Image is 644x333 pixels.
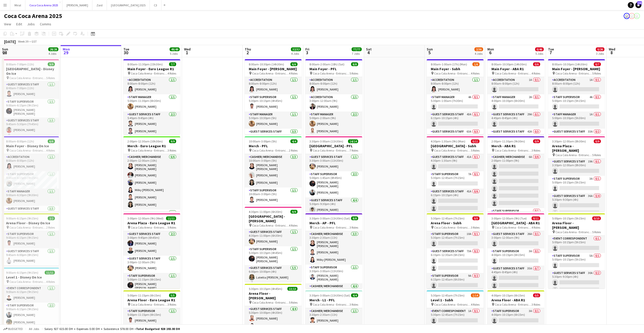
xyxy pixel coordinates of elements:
[366,47,372,51] span: Sat
[245,265,302,312] app-card-role: Guest Services Staff5/56:00pm-10:00pm (4h)Lateitia [PERSON_NAME]
[350,71,358,75] span: 5 Roles
[555,230,592,234] span: Coca Cola Arena - Entrance F
[245,214,302,223] h3: [GEOGRAPHIC_DATA] - [PERSON_NAME]
[309,139,348,143] span: 3:30pm-3:00am (11h30m) (Sat)
[2,285,59,303] app-card-role: Event Correspondent1/19:00am-6:15pm (9h15m)[PERSON_NAME]
[123,59,180,134] app-job-card: 8:00am-11:30pm (15h30m)7/7Main Foyer - Euro League R1 Coca Cola Arena - Entrance F4 RolesAccredit...
[48,62,55,66] span: 9/9
[245,47,251,51] span: Thu
[592,230,601,234] span: 5 Roles
[123,231,180,256] app-card-role: Guest Services Staff2/23:00pm-9:45pm (6h45m)[PERSON_NAME][PERSON_NAME]
[351,62,358,66] span: 8/8
[123,273,180,292] app-card-role: Staff Supervisor1/15:00pm-11:15pm (6h15m)[PERSON_NAME] [PERSON_NAME]
[427,59,484,134] div: 8:00am-1:00am (17h) (Mon)1/6Main Foyer - Subh Coca Cola Arena - Entrance F4 RolesAccreditation1/1...
[127,293,161,297] span: 5:00pm-11:15pm (6h15m)
[637,1,642,5] span: 344
[2,82,59,99] app-card-role: Guest Services Staff1/18:00am-7:00pm (11h)[PERSON_NAME]
[532,71,540,75] span: 4 Roles
[252,71,289,75] span: Coca Cola Arena - Entrance F
[472,62,480,66] span: 1/6
[427,136,484,211] div: 4:30pm-1:30am (9h) (Mon)0/11[GEOGRAPHIC_DATA] - Subh Coca Cola Arena - Entrance F5 RolesGuest Ser...
[552,216,586,220] span: 5:00pm-10:15pm (5h15m)
[245,94,302,112] app-card-role: Staff Supervisor1/15:30pm-10:15pm (4h45m)[PERSON_NAME]
[548,47,554,51] span: Tue
[123,144,180,148] h3: Merch - Euro League R1
[532,226,540,229] span: 4 Roles
[305,221,362,225] h3: Merch - AP - PFL
[249,210,282,214] span: 4:30pm-11:00pm (6h30m)
[487,47,494,51] span: Mon
[592,153,601,157] span: 5 Roles
[431,216,472,220] span: 5:30pm-12:45am (7h15m) (Mon)
[313,303,350,306] span: Coca Cola Arena - Entrance F
[245,291,302,300] h3: Arena Floor - [PERSON_NAME]
[6,216,38,220] span: 9:00am-6:15pm (9h15m)
[63,47,70,51] span: Mon
[123,77,180,94] app-card-role: Accreditation1/18:00am-8:00pm (12h)[PERSON_NAME]
[609,47,615,51] span: Wed
[305,94,362,112] app-card-role: Accreditation1/13:00pm-12:00am (9h)[PERSON_NAME]
[305,213,362,288] app-job-card: 3:30pm-3:00am (11h30m) (Sat)8/8Merch - AP - PFL Coca Cola Arena - Entrance F3 RolesCashier/ Merch...
[123,213,180,288] app-job-card: 3:00pm-12:00am (9h) (Wed)11/11Arena Plaza - Euro League R1 Coca Cola Arena - Entrance F5 RolesGue...
[168,149,176,152] span: 3 Roles
[487,77,544,94] app-card-role: Accreditation1A0/18:00am-8:00pm (12h)
[2,248,59,266] app-card-role: Guest Services Staff1/19:45am-6:00pm (8h15m)[PERSON_NAME]
[123,154,180,210] app-card-role: Cashier/ Merchandise6/62:00pm-12:00am (10h)[PERSON_NAME] [PERSON_NAME][PERSON_NAME][PERSON_NAME]M...
[495,149,532,152] span: Coca Cola Arena - Entrance F
[127,139,169,143] span: 2:00pm-12:30am (10h30m) (Wed)
[2,59,59,134] div: 8:00am-7:00pm (11h)9/9[GEOGRAPHIC_DATA] - Disney On Ice Coca Cola Arena - Entrance F5 RolesGuest ...
[107,0,150,10] button: [GEOGRAPHIC_DATA] 2025
[635,2,641,8] a: 344
[2,67,59,76] h3: [GEOGRAPHIC_DATA] - Disney On Ice
[2,189,59,206] app-card-role: Staff Manager1/19:00am-6:30pm (9h30m)[PERSON_NAME]
[305,112,362,136] app-card-role: Staff Manager2/25:00pm-2:00am (9h)[PERSON_NAME][PERSON_NAME]
[4,39,16,44] div: [DATE]
[487,213,544,288] app-job-card: 3:00pm-12:00am (9h) (Tue)0/11[GEOGRAPHIC_DATA] - ABA R1 Coca Cola Arena - Entrance F4 RolesGuest ...
[427,67,484,71] h3: Main Foyer - Subh
[123,298,180,302] h3: Arena Floor - Euro League R1
[169,62,176,66] span: 7/7
[2,213,59,266] app-job-card: 9:00am-6:15pm (9h15m)2/2Arena Floor - Disney On Ice Coca Cola Arena - Entrance F2 RolesStaff Supe...
[532,216,540,220] span: 0/11
[169,293,176,297] span: 5/5
[434,303,471,306] span: Coca Cola Arena - Entrance F
[352,47,362,51] span: 77/77
[305,308,362,325] app-card-role: Cashier/ Merchandise1/13:30pm-2:30am (11h)[PERSON_NAME]
[123,47,129,51] span: Tue
[491,216,527,220] span: 3:00pm-12:00am (9h) (Tue)
[289,224,298,227] span: 4 Roles
[624,13,630,19] app-user-avatar: Kate Oliveros
[305,77,362,94] app-card-role: Accreditation1/18:00am-8:00pm (12h)[PERSON_NAME]
[487,136,544,211] app-job-card: 2:00pm-11:30pm (9h30m)0/9Merch - ABA R1 Coca Cola Arena - Entrance F3 RolesCashier/ Merchandise6A...
[245,246,302,265] app-card-role: Staff Supervisor1/15:30pm-10:15pm (4h45m)[PERSON_NAME] [PERSON_NAME]
[2,144,59,148] h3: Main Foyer - Disney On Ice
[9,76,46,80] span: Coca Cola Arena - Entrance F
[427,273,484,298] app-card-role: Staff Supervisor9A0/26:15pm-12:45am (6h30m)
[123,221,180,225] h3: Arena Plaza - Euro League R1
[2,171,59,189] app-card-role: Staff Supervisor1/19:00am-6:15pm (9h15m)[PERSON_NAME]
[427,129,484,161] app-card-role: Guest Services Staff63A0/36:15pm-12:30am (6h15m)
[127,216,163,220] span: 3:00pm-12:00am (9h) (Wed)
[434,71,471,75] span: Coca Cola Arena - Entrance F
[348,139,358,143] span: 14/14
[31,40,37,43] div: GST
[548,136,605,211] app-job-card: 3:30pm-12:00am (8h30m) (Wed)0/9Arena Plaza - [PERSON_NAME] Coca Cola Arena - Entrance F5 RolesGue...
[350,303,358,306] span: 3 Roles
[305,47,309,51] span: Fri
[491,62,527,66] span: 8:00am-10:30pm (14h30m)
[2,47,8,51] span: Sun
[487,59,544,134] div: 8:00am-10:30pm (14h30m)0/6Main Foyer - ABA R1 Coca Cola Arena - Entrance F4 RolesAccreditation1A0...
[131,149,168,152] span: Coca Cola Arena - Entrance F
[305,171,362,197] app-card-role: Staff Supervisor2/25:00pm-1:45am (8h45m)[PERSON_NAME] [PERSON_NAME][PERSON_NAME]
[2,136,59,211] div: 8:00am-8:00pm (12h)6/6Main Foyer - Disney On Ice Coca Cola Arena - Entrance F4 RolesAccreditation...
[169,139,176,143] span: 9/9
[3,326,24,332] button: Budgeted
[290,62,298,66] span: 6/6
[249,62,284,66] span: 8:00am-10:30pm (14h30m)
[131,71,168,75] span: Coca Cola Arena - Entrance F
[487,208,544,225] app-card-role: Staff Supervisor0/1
[245,207,302,282] app-job-card: 4:30pm-11:00pm (6h30m)9/9[GEOGRAPHIC_DATA] - [PERSON_NAME] Coca Cola Arena - Entrance F4 RolesGue...
[249,139,277,143] span: 10:00am-3:00pm (5h)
